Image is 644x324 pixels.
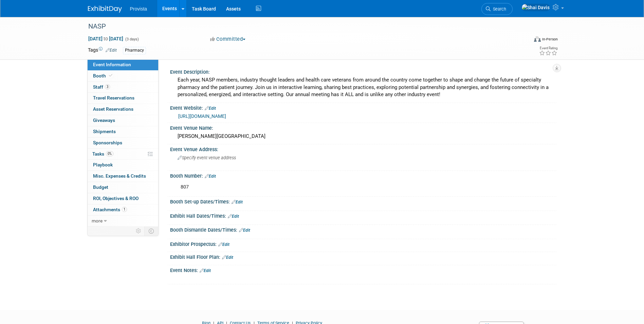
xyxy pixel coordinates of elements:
div: Exhibitor Prospectus: [170,239,556,248]
span: 1 [122,207,127,212]
span: 3 [105,84,110,89]
td: Tags [88,47,117,54]
span: Asset Reservations [93,106,133,112]
div: Exhibit Hall Dates/Times: [170,211,556,220]
div: 807 [176,180,482,194]
a: Tasks0% [88,149,158,160]
span: [DATE] [DATE] [88,36,124,42]
span: Tasks [92,151,113,157]
td: Toggle Event Tabs [144,227,158,235]
a: Edit [200,268,211,273]
a: Edit [232,200,243,204]
div: Pharmacy [123,47,146,54]
img: Shai Davis [521,4,550,11]
a: Budget [88,182,158,193]
div: Event Venue Name: [170,123,556,131]
span: Booth [93,73,114,78]
span: (3 days) [125,37,139,41]
a: Shipments [88,126,158,137]
a: Asset Reservations [88,104,158,115]
span: Travel Reservations [93,95,134,101]
img: Format-Inperson.png [534,36,541,42]
a: Staff3 [88,82,158,93]
a: ROI, Objectives & ROO [88,193,158,204]
a: Sponsorships [88,138,158,148]
a: Edit [239,228,250,233]
span: Shipments [93,129,116,134]
a: [URL][DOMAIN_NAME] [178,113,226,119]
span: to [103,36,109,41]
span: Staff [93,84,110,90]
div: Booth Set-up Dates/Times: [170,197,556,205]
span: Playbook [93,162,113,167]
div: NASP [86,20,518,33]
span: Budget [93,184,108,190]
span: more [92,218,103,223]
a: Attachments1 [88,204,158,215]
span: Event Information [93,62,131,67]
a: Playbook [88,160,158,170]
span: Provista [130,6,147,12]
div: Each year, NASP members, industry thought leaders and health care veterans from around the countr... [175,75,551,100]
a: Edit [218,242,229,247]
span: Attachments [93,207,127,212]
div: [PERSON_NAME][GEOGRAPHIC_DATA] [175,131,551,142]
a: Edit [205,106,216,111]
span: Specify event venue address [178,155,236,160]
a: Search [481,3,513,15]
a: Booth [88,71,158,82]
a: Travel Reservations [88,93,158,104]
div: Booth Dismantle Dates/Times: [170,225,556,234]
span: ROI, Objectives & ROO [93,196,139,201]
a: Misc. Expenses & Credits [88,171,158,182]
a: Event Information [88,59,158,70]
i: Booth reservation complete [109,74,112,77]
span: 0% [106,151,113,156]
div: Event Rating [539,47,557,50]
div: Event Description: [170,67,556,75]
span: Search [491,6,506,12]
a: Edit [228,214,239,219]
img: ExhibitDay [88,6,122,13]
div: In-Person [542,37,558,42]
a: Edit [106,48,117,53]
td: Personalize Event Tab Strip [133,227,145,235]
span: Sponsorships [93,140,122,145]
a: more [88,216,158,227]
a: Edit [205,174,216,179]
div: Event Format [488,35,558,46]
div: Booth Number: [170,171,556,180]
div: Event Website: [170,103,556,112]
div: Exhibit Hall Floor Plan: [170,252,556,261]
div: Event Notes: [170,265,556,274]
span: Giveaways [93,118,115,123]
a: Edit [222,255,233,260]
span: Misc. Expenses & Credits [93,173,146,179]
button: Committed [208,36,248,43]
a: Giveaways [88,115,158,126]
div: Event Venue Address: [170,144,556,153]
